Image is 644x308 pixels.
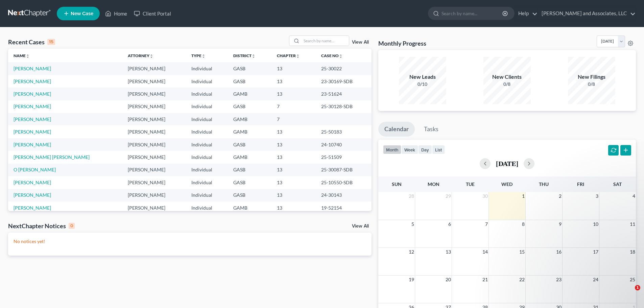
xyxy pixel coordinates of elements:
[186,125,228,138] td: Individual
[321,53,343,58] a: Case Nounfold_more
[14,78,51,84] a: [PERSON_NAME]
[186,62,228,75] td: Individual
[496,160,518,167] h2: [DATE]
[411,220,415,228] span: 5
[14,66,51,71] a: [PERSON_NAME]
[14,53,30,58] a: Nameunfold_more
[482,192,488,200] span: 30
[14,238,366,245] p: No notices yet!
[392,181,402,187] span: Sun
[71,11,93,16] span: New Case
[277,53,300,58] a: Chapterunfold_more
[14,205,51,211] a: [PERSON_NAME]
[122,164,186,176] td: [PERSON_NAME]
[26,54,30,58] i: unfold_more
[228,151,271,163] td: GAMB
[191,53,206,58] a: Typeunfold_more
[122,75,186,88] td: [PERSON_NAME]
[316,88,371,100] td: 23-51624
[14,192,51,198] a: [PERSON_NAME]
[483,73,531,81] div: New Clients
[122,88,186,100] td: [PERSON_NAME]
[296,54,300,58] i: unfold_more
[122,138,186,151] td: [PERSON_NAME]
[122,62,186,75] td: [PERSON_NAME]
[14,167,56,172] a: O [PERSON_NAME]
[408,276,415,284] span: 19
[432,145,445,154] button: list
[271,113,316,125] td: 7
[482,248,488,256] span: 14
[339,54,343,58] i: unfold_more
[316,100,371,113] td: 25-30128-SDB
[316,202,371,214] td: 19-52154
[14,142,51,147] a: [PERSON_NAME]
[483,81,531,88] div: 0/8
[130,7,174,20] a: Client Portal
[271,138,316,151] td: 13
[352,40,369,45] a: View All
[69,223,75,229] div: 0
[399,81,446,88] div: 0/10
[252,54,256,58] i: unfold_more
[228,176,271,189] td: GASB
[228,88,271,100] td: GAMB
[122,189,186,202] td: [PERSON_NAME]
[428,181,439,187] span: Mon
[316,75,371,88] td: 23-30169-SDB
[228,189,271,202] td: GASB
[228,113,271,125] td: GAMB
[122,202,186,214] td: [PERSON_NAME]
[122,176,186,189] td: [PERSON_NAME]
[271,88,316,100] td: 13
[14,180,51,185] a: [PERSON_NAME]
[228,202,271,214] td: GAMB
[448,220,452,228] span: 6
[186,75,228,88] td: Individual
[515,7,538,20] a: Help
[122,125,186,138] td: [PERSON_NAME]
[186,138,228,151] td: Individual
[316,176,371,189] td: 25-10550-SDB
[228,75,271,88] td: GASB
[568,73,615,81] div: New Filings
[228,62,271,75] td: GASB
[122,113,186,125] td: [PERSON_NAME]
[128,53,153,58] a: Attorneyunfold_more
[383,145,401,154] button: month
[568,81,615,88] div: 0/8
[122,151,186,163] td: [PERSON_NAME]
[271,75,316,88] td: 13
[186,176,228,189] td: Individual
[501,181,512,187] span: Wed
[401,145,418,154] button: week
[186,88,228,100] td: Individual
[538,7,636,20] a: [PERSON_NAME] and Associates, LLC
[47,39,55,45] div: 15
[271,176,316,189] td: 13
[352,224,369,229] a: View All
[14,103,51,109] a: [PERSON_NAME]
[149,54,153,58] i: unfold_more
[316,151,371,163] td: 25-51509
[186,113,228,125] td: Individual
[8,38,55,46] div: Recent Cases
[233,53,256,58] a: Districtunfold_more
[14,154,90,160] a: [PERSON_NAME] [PERSON_NAME]
[228,138,271,151] td: GASB
[466,181,475,187] span: Tue
[271,125,316,138] td: 13
[271,100,316,113] td: 7
[122,100,186,113] td: [PERSON_NAME]
[445,276,452,284] span: 20
[186,151,228,163] td: Individual
[271,62,316,75] td: 13
[271,189,316,202] td: 13
[378,122,415,137] a: Calendar
[635,285,640,290] span: 1
[228,125,271,138] td: GAMB
[102,7,130,20] a: Home
[482,276,488,284] span: 21
[228,100,271,113] td: GASB
[316,138,371,151] td: 24-10740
